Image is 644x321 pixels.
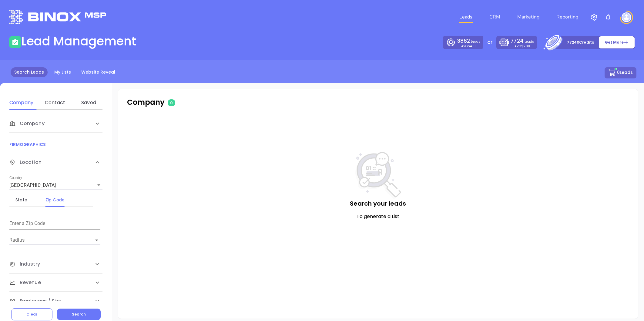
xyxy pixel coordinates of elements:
[78,67,119,77] a: Website Reveal
[9,292,102,310] div: Employees / Size
[9,273,102,292] div: Revenue
[130,213,626,220] p: To generate a List
[605,14,612,21] img: iconNotification
[487,39,492,46] p: or
[168,99,175,106] span: 0
[9,153,102,172] div: Location
[461,45,477,48] p: AVG
[11,67,48,77] a: Search Leads
[11,308,52,320] button: Clear
[511,37,523,45] span: 7724
[9,10,106,24] img: logo
[127,97,283,108] p: Company
[130,199,626,208] p: Search your leads
[9,120,45,127] span: Company
[72,312,86,317] span: Search
[591,14,598,21] img: iconSetting
[554,11,581,23] a: Reporting
[43,99,67,106] div: Contact
[599,36,635,49] button: Get More
[567,39,594,45] p: 77240 Credits
[77,99,101,106] div: Saved
[43,196,67,204] div: Zip Code
[9,114,102,133] div: Company
[457,37,470,45] span: 3862
[515,45,530,48] p: AVG
[9,99,33,106] div: Company
[9,176,22,180] label: Country
[355,152,401,199] img: NoSearch
[57,309,101,320] button: Search
[9,255,102,273] div: Industry
[487,11,503,23] a: CRM
[26,312,37,317] span: Clear
[468,44,477,48] span: $4.60
[515,11,542,23] a: Marketing
[457,37,480,45] p: Leads
[92,236,101,244] button: Open
[622,12,631,22] img: user
[605,67,636,78] button: 0Leads
[521,44,530,48] span: $2.30
[9,180,102,190] div: [GEOGRAPHIC_DATA]
[9,141,102,148] p: FIRMOGRAPHICS
[9,196,33,204] div: State
[9,279,41,286] span: Revenue
[9,297,62,305] span: Employees / Size
[51,67,75,77] a: My Lists
[9,159,42,166] span: Location
[511,37,534,45] p: Leads
[21,34,136,48] h1: Lead Management
[457,11,475,23] a: Leads
[9,260,40,268] span: Industry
